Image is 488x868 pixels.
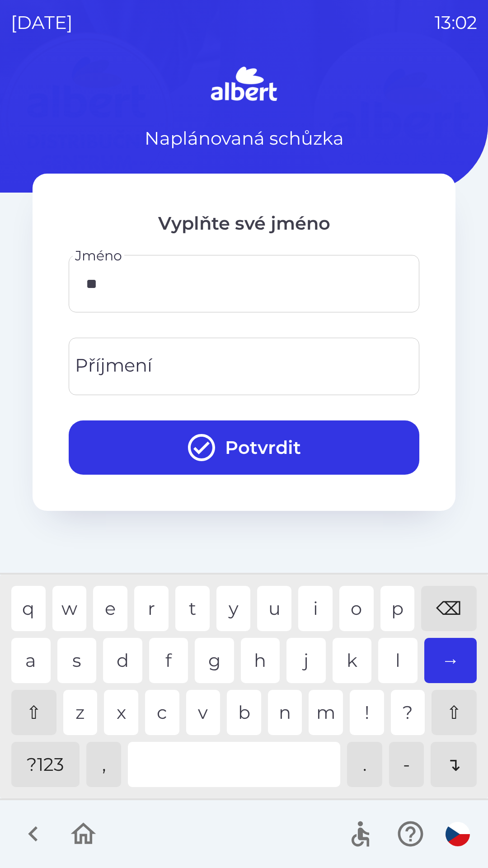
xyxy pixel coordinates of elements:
[145,125,344,152] p: Naplánovaná schůzka
[69,210,419,237] p: Vyplňte své jméno
[69,420,419,475] button: Potvrdit
[33,63,455,107] img: Logo
[446,822,470,846] img: cs flag
[11,9,73,36] p: [DATE]
[75,246,122,265] label: Jméno
[435,9,477,36] p: 13:02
